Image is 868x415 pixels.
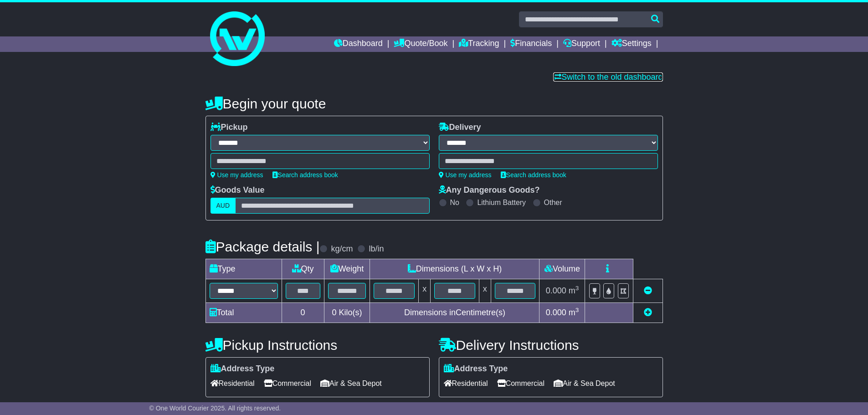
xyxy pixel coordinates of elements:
[569,286,579,295] span: m
[370,259,539,279] td: Dimensions (L x W x H)
[205,239,320,254] h4: Package details |
[444,364,508,374] label: Address Type
[575,285,579,292] sup: 3
[369,244,384,254] label: lb/in
[324,303,370,323] td: Kilo(s)
[479,279,491,303] td: x
[149,405,281,412] span: © One World Courier 2025. All rights reserved.
[569,308,579,317] span: m
[539,259,585,279] td: Volume
[439,338,663,353] h4: Delivery Instructions
[211,185,265,195] label: Goods Value
[554,376,615,390] span: Air & Sea Depot
[320,376,382,390] span: Air & Sea Depot
[211,198,236,214] label: AUD
[497,376,544,390] span: Commercial
[546,286,566,295] span: 0.000
[477,198,526,207] label: Lithium Battery
[211,376,255,390] span: Residential
[553,72,663,82] a: Switch to the old dashboard
[611,36,652,52] a: Settings
[272,171,338,179] a: Search address book
[450,198,459,207] label: No
[205,303,282,323] td: Total
[394,36,447,52] a: Quote/Book
[439,171,492,179] a: Use my address
[444,376,488,390] span: Residential
[211,171,263,179] a: Use my address
[439,185,540,195] label: Any Dangerous Goods?
[644,286,652,295] a: Remove this item
[282,303,324,323] td: 0
[211,364,275,374] label: Address Type
[563,36,600,52] a: Support
[459,36,499,52] a: Tracking
[575,307,579,313] sup: 3
[332,308,336,317] span: 0
[644,308,652,317] a: Add new item
[546,308,566,317] span: 0.000
[419,279,431,303] td: x
[211,123,248,133] label: Pickup
[439,123,481,133] label: Delivery
[264,376,311,390] span: Commercial
[331,244,353,254] label: kg/cm
[205,96,663,111] h4: Begin your quote
[370,303,539,323] td: Dimensions in Centimetre(s)
[282,259,324,279] td: Qty
[324,259,370,279] td: Weight
[334,36,383,52] a: Dashboard
[544,198,562,207] label: Other
[510,36,552,52] a: Financials
[205,338,430,353] h4: Pickup Instructions
[205,259,282,279] td: Type
[501,171,566,179] a: Search address book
